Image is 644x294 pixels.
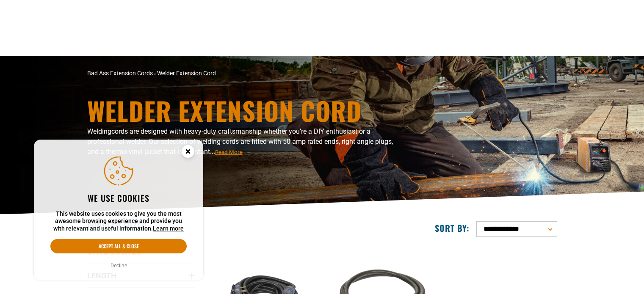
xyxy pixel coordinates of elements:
[153,225,184,232] a: Learn more
[157,70,216,77] span: Welder Extension Cord
[87,69,396,78] nav: breadcrumbs
[50,210,187,233] p: This website uses cookies to give you the most awesome browsing experience and provide you with r...
[34,140,203,281] aside: Cookie Consent
[435,223,470,234] label: Sort by:
[50,239,187,253] button: Accept all & close
[50,192,187,203] h2: We use cookies
[87,127,393,156] span: cords are designed with heavy-duty craftsmanship whether you’re a DIY enthusiast or a professiona...
[215,149,243,155] span: Read More
[108,261,130,270] button: Decline
[87,126,396,157] p: Welding
[87,98,396,123] h1: Welder Extension Cord
[87,70,153,77] a: Bad Ass Extension Cords
[154,70,156,77] span: ›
